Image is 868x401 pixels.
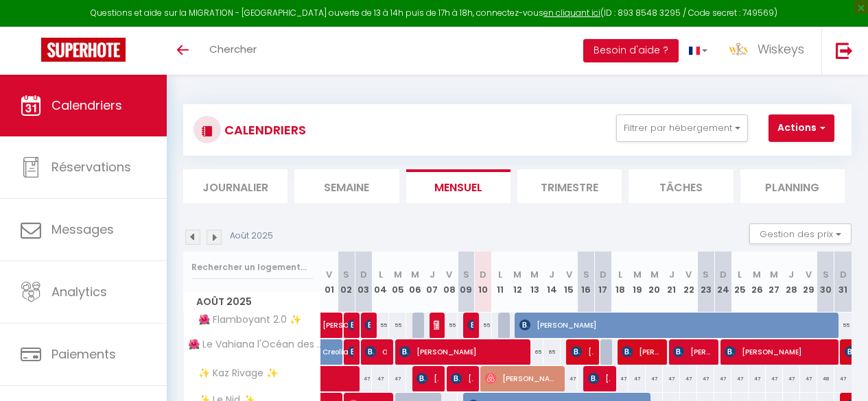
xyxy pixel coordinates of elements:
th: 03 [355,252,372,313]
abbr: D [360,268,367,281]
th: 29 [800,252,817,313]
th: 21 [663,252,680,313]
a: ... Wiskeys [718,27,821,75]
th: 11 [492,252,509,313]
button: Filtrer par hébergement [616,114,748,142]
th: 24 [714,252,731,313]
th: 09 [458,252,475,313]
th: 19 [629,252,646,313]
abbr: S [823,268,829,281]
th: 16 [578,252,595,313]
th: 17 [595,252,612,313]
span: Ophelie Opron [365,339,387,365]
abbr: V [566,268,572,281]
th: 25 [731,252,749,313]
th: 23 [697,252,714,313]
div: 47 [611,366,629,391]
th: 14 [543,252,561,313]
img: logout [836,42,853,59]
abbr: S [463,268,469,281]
abbr: L [498,268,502,281]
th: 28 [783,252,800,313]
th: 02 [338,252,355,313]
abbr: S [343,268,349,281]
th: 31 [834,252,852,313]
div: 55 [389,313,406,338]
abbr: M [633,268,642,281]
abbr: L [738,268,742,281]
abbr: V [326,268,332,281]
div: 47 [561,366,578,391]
span: 🌺 Flamboyant 2.0 ✨ [186,313,305,328]
th: 20 [646,252,663,313]
span: Wiskeys [758,40,804,58]
th: 08 [441,252,458,313]
li: Trimestre [517,169,622,203]
abbr: D [720,268,727,281]
abbr: D [600,268,607,281]
abbr: V [685,268,692,281]
div: 47 [714,366,731,391]
span: Réservations [51,158,131,175]
span: PARIS Laurie [468,312,473,338]
button: Besoin d'aide ? [583,39,679,62]
div: 55 [441,313,458,338]
abbr: M [770,268,778,281]
abbr: J [788,268,794,281]
img: Super Booking [41,38,126,62]
abbr: M [530,268,539,281]
abbr: M [513,268,521,281]
abbr: M [650,268,659,281]
a: [PERSON_NAME] [316,313,333,339]
span: Messages [51,221,114,238]
th: 15 [561,252,578,313]
span: [PERSON_NAME] [451,365,473,391]
div: 47 [749,366,766,391]
div: 65 [526,339,543,365]
div: 47 [389,366,406,391]
span: [PERSON_NAME] [622,339,660,365]
th: 04 [372,252,389,313]
span: [PERSON_NAME] [417,365,438,391]
li: Planning [740,169,845,203]
span: [PERSON_NAME] [519,312,821,338]
th: 18 [611,252,629,313]
button: Actions [769,114,834,142]
span: [PERSON_NAME] [588,365,610,391]
span: ✨ Kaz Rivage ✨ [186,366,281,381]
span: [PERSON_NAME] [322,305,354,331]
li: Journalier [183,169,288,203]
div: 47 [783,366,800,391]
span: Paiements [51,345,116,363]
span: Analytics [51,283,107,300]
abbr: L [379,268,383,281]
div: 55 [475,313,492,338]
th: 26 [749,252,766,313]
abbr: M [411,268,419,281]
a: Chercher [199,27,267,75]
span: Haïdar Minihadji [434,312,439,338]
th: 13 [526,252,543,313]
abbr: L [618,268,622,281]
abbr: M [394,268,402,281]
div: 55 [834,313,852,338]
div: 47 [834,366,852,391]
span: Calendriers [51,97,122,114]
th: 10 [475,252,492,313]
span: [PERSON_NAME] [673,339,712,365]
div: 47 [800,366,817,391]
th: 01 [321,252,338,313]
div: 47 [766,366,783,391]
div: 47 [731,366,749,391]
abbr: D [840,268,847,281]
li: Semaine [294,169,399,203]
span: [PERSON_NAME] [399,339,520,365]
div: 47 [680,366,697,391]
div: 65 [543,339,561,365]
th: 27 [766,252,783,313]
button: Gestion des prix [749,223,852,244]
span: [PERSON_NAME] [348,312,353,338]
th: 22 [680,252,697,313]
span: Creolia BATI Concept [322,332,354,358]
div: 47 [663,366,680,391]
